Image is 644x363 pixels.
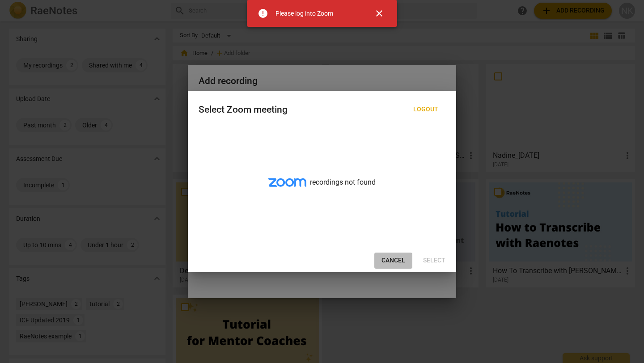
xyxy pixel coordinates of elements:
[406,101,445,118] button: Logout
[381,256,405,265] span: Cancel
[275,9,333,18] div: Please log into Zoom
[369,3,390,24] button: Close
[374,8,385,19] span: close
[199,104,288,115] div: Select Zoom meeting
[374,253,412,269] button: Cancel
[188,127,456,249] div: recordings not found
[258,8,268,19] span: error
[413,105,438,114] span: Logout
